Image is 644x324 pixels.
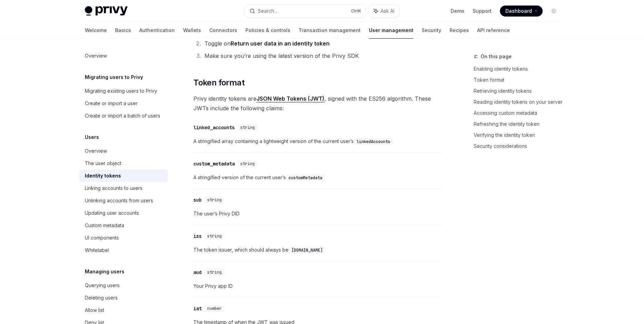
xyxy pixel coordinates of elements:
[193,233,202,240] div: iss
[207,306,222,311] span: number
[240,161,255,166] span: string
[474,141,565,152] a: Security considerations
[289,247,325,254] code: [DOMAIN_NAME]
[193,77,244,88] span: Token format
[79,157,168,170] a: The user object
[85,133,99,141] h5: Users
[299,22,361,39] a: Transaction management
[474,97,565,108] a: Reading identity tokens on your server
[115,22,131,39] a: Basics
[381,8,394,14] span: Ask AI
[85,306,104,314] div: Allow list
[85,294,118,302] div: Deleting users
[258,7,277,15] div: Search...
[193,210,442,218] span: The user’s Privy DID
[548,6,559,17] button: Toggle dark mode
[193,94,442,113] span: Privy identity tokens are , signed with the ES256 algorithm. These JWTs include the following cla...
[193,269,202,276] div: aud
[79,97,168,110] a: Create or import a user
[286,174,325,181] code: customMetadata
[85,99,138,108] div: Create or import a user
[473,8,492,14] a: Support
[477,22,510,39] a: API reference
[245,5,365,17] button: Search...CtrlK
[79,182,168,194] a: Linking accounts to users
[451,8,464,14] a: Demo
[474,108,565,119] a: Accessing custom metadata
[207,270,222,275] span: string
[481,52,512,61] span: On this page
[474,63,565,74] a: Enabling identity tokens
[79,244,168,256] a: Whitelabel
[450,22,469,39] a: Recipes
[85,73,143,81] h5: Migrating users to Privy
[85,267,124,276] h5: Managing users
[422,22,441,39] a: Security
[207,197,222,203] span: string
[79,219,168,232] a: Custom metadata
[85,159,121,168] div: The user object
[193,173,442,182] span: A stringified version of the current user’s
[85,22,107,39] a: Welcome
[474,119,565,130] a: Refreshing the identity token
[183,22,201,39] a: Wallets
[354,138,393,145] code: linkedAccounts
[85,281,120,290] div: Querying users
[193,246,442,254] span: The token issuer, which should always be
[85,246,109,254] div: Whitelabel
[193,124,235,131] div: linked_accounts
[207,233,222,239] span: string
[193,282,442,290] span: Your Privy app ID
[474,85,565,97] a: Retrieving identity tokens
[85,87,157,95] div: Migrating existing users to Privy
[202,39,442,48] li: Toggle on
[79,207,168,219] a: Updating user accounts
[245,22,290,39] a: Policies & controls
[85,196,153,205] div: Unlinking accounts from users
[231,40,330,47] strong: Return user data in an identity token
[85,147,107,155] div: Overview
[193,160,235,167] div: custom_metadata
[85,172,121,180] div: Identity tokens
[85,184,142,192] div: Linking accounts to users
[85,209,139,217] div: Updating user accounts
[85,221,124,230] div: Custom metadata
[240,125,255,130] span: string
[79,292,168,304] a: Deleting users
[202,51,442,61] li: Make sure you’re using the latest version of the Privy SDK
[79,194,168,207] a: Unlinking accounts from users
[79,170,168,182] a: Identity tokens
[85,112,160,120] div: Create or import a batch of users
[85,234,119,242] div: UI components
[474,74,565,85] a: Token format
[500,6,543,17] a: Dashboard
[79,304,168,316] a: Allow list
[369,22,413,39] a: User management
[79,279,168,292] a: Querying users
[256,95,324,102] a: JSON Web Tokens (JWT)
[369,5,399,17] button: Ask AI
[351,8,361,14] span: Ctrl K
[79,110,168,122] a: Create or import a batch of users
[79,232,168,244] a: UI components
[505,8,532,14] span: Dashboard
[193,137,442,145] span: A stringified array containing a lightweight version of the current user’s
[193,196,202,203] div: sub
[79,145,168,157] a: Overview
[79,85,168,97] a: Migrating existing users to Privy
[85,52,107,60] div: Overview
[474,130,565,141] a: Verifying the identity token
[139,22,175,39] a: Authentication
[209,22,237,39] a: Connectors
[85,6,128,16] img: light logo
[193,305,202,312] div: iat
[79,50,168,62] a: Overview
